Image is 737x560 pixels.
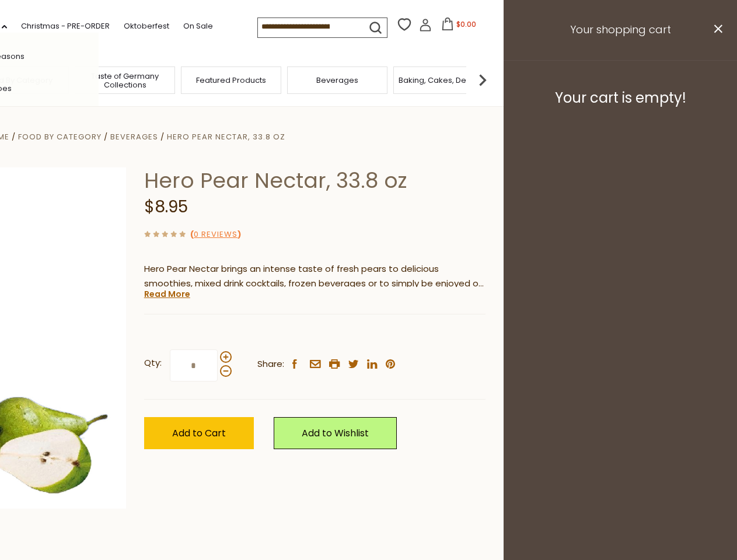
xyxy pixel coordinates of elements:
[144,288,190,300] a: Read More
[274,417,397,449] a: Add to Wishlist
[78,72,172,89] a: Taste of Germany Collections
[144,262,485,291] p: Hero Pear Nectar brings an intense taste of fresh pears to delicious smoothies, mixed drink cockt...
[172,426,226,440] span: Add to Cart
[110,131,158,142] a: Beverages
[144,167,485,194] h1: Hero Pear Nectar, 33.8 oz
[21,20,110,33] a: Christmas - PRE-ORDER
[167,131,285,142] a: Hero Pear Nectar, 33.8 oz
[183,20,213,33] a: On Sale
[471,68,494,92] img: next arrow
[144,356,162,370] strong: Qty:
[194,229,237,241] a: 0 Reviews
[434,17,484,35] button: $0.00
[144,417,254,449] button: Add to Cart
[170,349,218,381] input: Qty:
[316,76,358,85] a: Beverages
[196,76,266,85] a: Featured Products
[124,20,169,33] a: Oktoberfest
[399,76,489,85] a: Baking, Cakes, Desserts
[518,89,722,107] h3: Your cart is empty!
[190,229,241,240] span: ( )
[144,195,188,218] span: $8.95
[18,131,102,142] a: Food By Category
[257,357,284,372] span: Share:
[456,19,476,29] span: $0.00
